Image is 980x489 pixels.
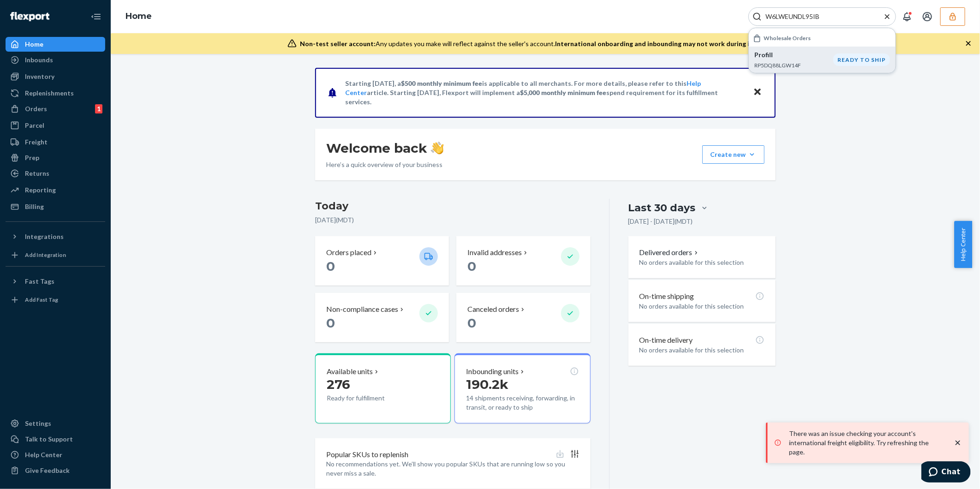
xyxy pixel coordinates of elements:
div: Orders [25,104,47,113]
div: Inbounds [25,55,53,65]
div: Reporting [25,185,56,195]
a: Add Integration [6,248,105,262]
button: Available units276Ready for fulfillment [315,353,451,423]
div: Give Feedback [25,466,70,475]
div: Replenishments [25,89,74,98]
p: Non-compliance cases [326,304,398,315]
p: [DATE] ( MDT ) [315,215,591,225]
svg: close toast [953,438,962,447]
span: 276 [327,376,350,392]
div: Returns [25,169,49,178]
p: There was an issue checking your account's international freight eligibility. Try refreshing the ... [789,429,944,457]
span: $5,000 monthly minimum fee [520,89,606,96]
a: Parcel [6,118,105,133]
button: Help Center [954,221,972,268]
div: Last 30 days [628,201,696,215]
div: Home [25,40,43,49]
p: Profill [754,50,833,60]
button: Open notifications [898,7,916,26]
a: Inventory [6,69,105,84]
p: Orders placed [326,247,371,258]
ol: breadcrumbs [118,3,159,30]
span: International onboarding and inbounding may not work during impersonation. [556,40,795,48]
p: On-time delivery [639,335,693,346]
h6: Wholesale Orders [764,35,811,41]
a: Orders1 [6,101,105,116]
button: Close Search [883,12,892,22]
a: Reporting [6,183,105,197]
p: No orders available for this selection [639,346,765,355]
button: Delivered orders [639,247,700,258]
button: Close [752,86,764,99]
p: No orders available for this selection [639,302,765,311]
button: Give Feedback [6,463,105,478]
p: Available units [327,366,373,377]
p: Ready for fulfillment [327,394,412,403]
button: Create new [702,145,765,164]
a: Home [125,11,152,21]
span: 0 [467,315,476,331]
div: Add Fast Tag [25,296,58,304]
span: Non-test seller account: [300,40,376,48]
p: Popular SKUs to replenish [326,449,408,460]
button: Canceled orders 0 [456,293,590,342]
a: Add Fast Tag [6,292,105,307]
button: Invalid addresses 0 [456,236,590,286]
p: Inbounding units [466,366,519,377]
span: 190.2k [466,376,508,392]
span: 0 [326,258,335,274]
button: Open account menu [918,7,937,26]
input: Search Input [762,12,875,21]
div: Prep [25,153,39,162]
p: Starting [DATE], a is applicable to all merchants. For more details, please refer to this article... [345,79,744,107]
button: Integrations [6,229,105,244]
button: Talk to Support [6,432,105,447]
a: Prep [6,150,105,165]
button: Inbounding units190.2k14 shipments receiving, forwarding, in transit, or ready to ship [454,353,590,423]
div: Fast Tags [25,277,54,286]
div: Integrations [25,232,64,241]
p: 14 shipments receiving, forwarding, in transit, or ready to ship [466,394,579,412]
button: Close Navigation [87,7,105,26]
a: Returns [6,166,105,181]
a: Billing [6,199,105,214]
span: 0 [326,315,335,331]
button: Non-compliance cases 0 [315,293,449,342]
a: Settings [6,416,105,431]
div: Add Integration [25,251,66,259]
p: No orders available for this selection [639,258,765,267]
p: No recommendations yet. We’ll show you popular SKUs that are running low so you never miss a sale. [326,459,580,478]
a: Inbounds [6,53,105,67]
button: Orders placed 0 [315,236,449,286]
a: Home [6,37,105,52]
iframe: Opens a widget where you can chat to one of our agents [921,461,971,484]
button: Fast Tags [6,274,105,289]
a: Help Center [6,447,105,462]
img: hand-wave emoji [431,142,444,155]
span: 0 [467,258,476,274]
div: Billing [25,202,44,211]
p: Invalid addresses [467,247,522,258]
span: $500 monthly minimum fee [401,79,482,87]
div: Talk to Support [25,435,73,444]
div: Inventory [25,72,54,81]
h3: Today [315,199,591,214]
h1: Welcome back [326,140,444,156]
div: 1 [95,104,102,113]
a: Freight [6,135,105,149]
div: Freight [25,137,48,147]
div: Settings [25,419,51,428]
p: Here’s a quick overview of your business [326,160,444,169]
p: Canceled orders [467,304,519,315]
p: On-time shipping [639,291,694,302]
a: Replenishments [6,86,105,101]
svg: Search Icon [753,12,762,21]
div: Help Center [25,450,62,459]
div: Parcel [25,121,44,130]
p: [DATE] - [DATE] ( MDT ) [628,217,693,226]
div: Ready to ship [833,54,890,66]
p: RP5DQ88LGW14F [754,61,833,69]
